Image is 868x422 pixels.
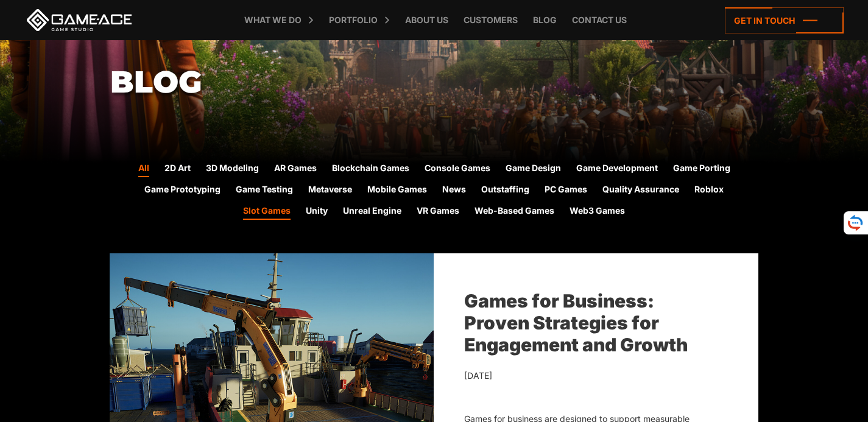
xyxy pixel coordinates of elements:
a: News [442,183,466,199]
a: 3D Modeling [206,161,259,177]
a: Mobile Games [367,183,427,199]
div: [DATE] [464,368,704,384]
a: Game Development [576,161,658,177]
a: 2D Art [164,161,191,177]
a: Roblox [694,183,724,199]
a: Unity [306,204,328,220]
a: Get in touch [725,7,844,33]
a: Metaverse [308,183,352,199]
a: Web-Based Games [475,204,554,220]
a: Game Design [506,161,561,177]
a: Unreal Engine [343,204,401,220]
a: Web3 Games [570,204,625,220]
a: Games for Business: Proven Strategies for Engagement and Growth [464,290,688,356]
a: Blockchain Games [332,161,409,177]
a: Outstaffing [481,183,529,199]
a: Slot Games [243,204,291,220]
a: Game Porting [673,161,730,177]
h1: Blog [110,66,759,99]
a: Game Testing [236,183,293,199]
a: Quality Assurance [602,183,679,199]
a: Console Games [425,161,490,177]
a: All [138,161,149,177]
a: VR Games [417,204,459,220]
a: PC Games [545,183,587,199]
a: Game Prototyping [144,183,221,199]
a: AR Games [274,161,317,177]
